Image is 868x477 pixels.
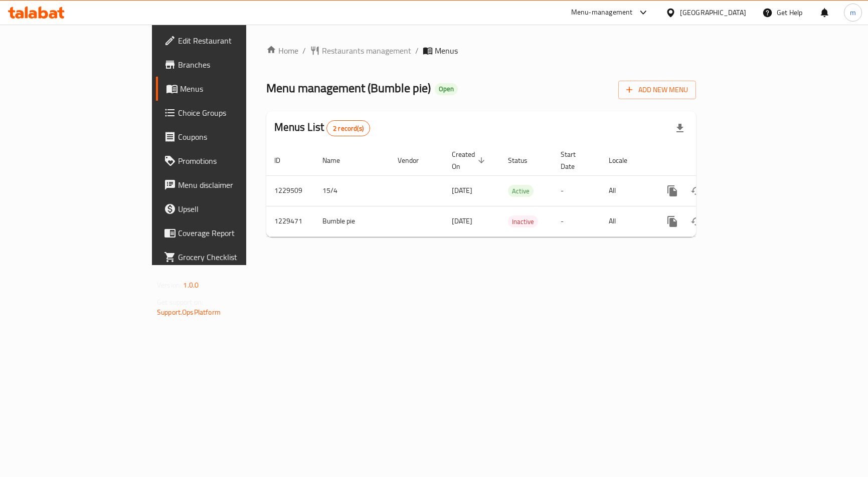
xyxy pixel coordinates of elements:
div: Open [435,83,458,95]
span: Locale [609,154,640,166]
table: enhanced table [266,145,765,237]
button: more [660,209,684,233]
span: Promotions [178,155,289,167]
span: Active [508,185,534,197]
span: Add New Menu [626,84,688,96]
span: Name [322,154,353,166]
li: / [302,45,306,57]
a: Coupons [156,125,297,149]
span: Menus [435,45,458,57]
a: Grocery Checklist [156,245,297,269]
td: Bumble pie [314,206,390,236]
span: 1.0.0 [183,279,199,292]
a: Upsell [156,197,297,221]
a: Promotions [156,149,297,173]
span: Menus [180,83,289,95]
td: All [601,206,652,236]
span: Version: [157,279,182,292]
div: Export file [668,116,692,140]
span: ID [274,154,293,166]
div: Menu-management [571,7,633,19]
a: Edit Restaurant [156,29,297,53]
span: Get support on: [157,296,203,309]
a: Support.OpsPlatform [157,306,221,319]
nav: breadcrumb [266,45,696,57]
span: Status [508,154,541,166]
span: Choice Groups [178,107,289,119]
td: All [601,175,652,206]
span: Vendor [398,154,432,166]
span: Coverage Report [178,227,289,239]
a: Coverage Report [156,221,297,245]
span: Grocery Checklist [178,251,289,263]
span: Open [435,85,458,93]
span: Edit Restaurant [178,35,289,47]
li: / [415,45,419,57]
div: [GEOGRAPHIC_DATA] [680,7,746,18]
span: Branches [178,59,289,71]
a: Restaurants management [310,45,411,57]
span: [DATE] [452,184,472,197]
button: Add New Menu [618,81,696,99]
button: more [660,179,684,203]
span: m [850,7,856,18]
th: Actions [652,145,765,176]
span: Menu disclaimer [178,179,289,191]
a: Menu disclaimer [156,173,297,197]
span: Menu management ( Bumble pie ) [266,77,431,99]
span: Inactive [508,216,538,227]
span: Start Date [561,148,589,172]
a: Menus [156,77,297,101]
a: Branches [156,53,297,77]
td: 15/4 [314,175,390,206]
a: Choice Groups [156,101,297,125]
td: - [553,206,601,236]
span: Upsell [178,203,289,215]
span: Coupons [178,131,289,143]
td: - [553,175,601,206]
span: 2 record(s) [327,124,370,133]
div: Total records count [326,120,370,136]
span: Created On [452,148,488,172]
button: Change Status [684,179,709,203]
button: Change Status [684,209,709,233]
span: Restaurants management [322,45,411,57]
h2: Menus List [274,120,370,136]
span: [DATE] [452,214,472,227]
